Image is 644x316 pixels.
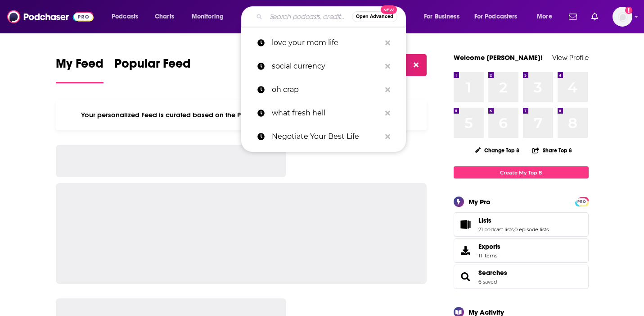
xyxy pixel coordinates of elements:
[266,9,352,24] input: Search podcasts, credits, & more...
[185,9,235,24] button: open menu
[241,78,406,101] a: oh crap
[105,9,150,24] button: open menu
[478,243,500,251] span: Exports
[457,244,475,257] span: Exports
[588,9,602,24] a: Show notifications dropdown
[478,226,513,233] a: 21 podcast lists
[241,125,406,148] a: Negotiate Your Best Life
[478,252,500,259] span: 11 items
[532,142,572,159] button: Share Top 8
[381,5,397,14] span: New
[7,8,94,25] img: Podchaser - Follow, Share and Rate Podcasts
[272,31,381,55] p: love your mom life
[454,53,543,62] a: Welcome [PERSON_NAME]!
[531,9,563,24] button: open menu
[155,10,174,23] span: Charts
[537,10,552,23] span: More
[114,56,191,83] a: Popular Feed
[56,56,104,83] a: My Feed
[478,269,507,277] a: Searches
[114,56,191,77] span: Popular Feed
[352,11,397,22] button: Open AdvancedNew
[112,10,138,23] span: Podcasts
[241,31,406,55] a: love your mom life
[612,7,632,27] span: Logged in as megcassidy
[576,198,587,205] a: PRO
[56,100,427,130] div: Your personalized Feed is curated based on the Podcasts, Creators, Users, and Lists that you Follow.
[56,56,104,77] span: My Feed
[478,216,491,224] span: Lists
[272,125,381,148] p: Negotiate Your Best Life
[565,9,581,24] a: Show notifications dropdown
[272,55,381,78] p: social currency
[457,270,475,283] a: Searches
[454,265,589,289] span: Searches
[612,7,632,27] img: User Profile
[514,226,549,233] a: 0 episode lists
[192,10,224,23] span: Monitoring
[424,10,459,23] span: For Business
[576,198,587,205] span: PRO
[272,101,381,125] p: what fresh hell
[468,197,491,206] div: My Pro
[474,10,518,23] span: For Podcasters
[454,238,589,263] a: Exports
[454,212,589,237] span: Lists
[454,166,589,179] a: Create My Top 8
[625,7,632,14] svg: Add a profile image
[418,9,471,24] button: open menu
[612,7,632,27] button: Show profile menu
[250,6,414,27] div: Search podcasts, credits, & more...
[552,53,589,62] a: View Profile
[513,226,514,233] span: ,
[149,9,180,24] a: Charts
[457,218,475,231] a: Lists
[356,14,393,19] span: Open Advanced
[478,216,549,224] a: Lists
[241,101,406,125] a: what fresh hell
[272,78,381,101] p: oh crap
[468,9,531,24] button: open menu
[478,279,497,285] a: 6 saved
[241,55,406,78] a: social currency
[469,145,525,156] button: Change Top 8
